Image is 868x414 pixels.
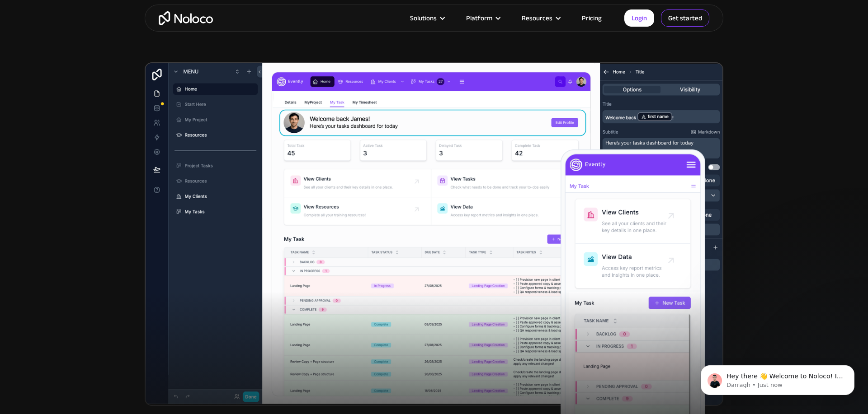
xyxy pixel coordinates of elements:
[687,346,868,409] iframe: Intercom notifications message
[510,12,571,24] div: Resources
[522,12,552,24] div: Resources
[399,12,455,24] div: Solutions
[410,12,437,24] div: Solutions
[466,12,492,24] div: Platform
[571,12,613,24] a: Pricing
[624,9,654,27] a: Login
[159,11,213,25] a: home
[455,12,510,24] div: Platform
[661,9,709,27] a: Get started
